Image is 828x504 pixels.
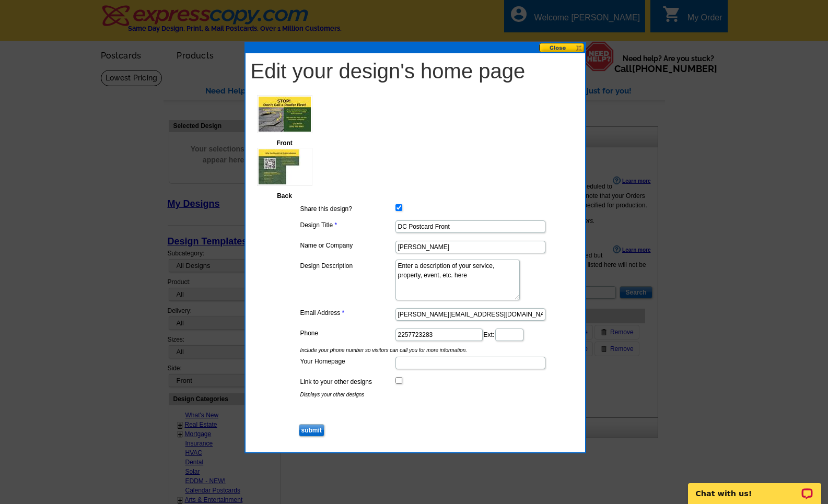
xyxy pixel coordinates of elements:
input: submit [299,424,324,437]
label: Name or Company [300,241,394,250]
span: Include your phone number so visitors can call you for more information. [298,346,576,354]
label: Share this design? [300,204,394,214]
label: Your Homepage [300,357,394,366]
img: small-thumb.jpg [257,95,312,133]
label: Design Title [300,220,394,230]
span: Front [276,139,293,147]
span: Back [277,192,292,200]
iframe: LiveChat chat widget [681,471,828,504]
label: Email Address [300,308,394,318]
label: Link to your other designs [300,377,394,386]
label: Phone [300,329,394,338]
dd: Ext: [298,326,576,342]
textarea: Enter a description of your service, property, event, etc. here [395,260,520,300]
span: Displays your other designs [298,391,576,398]
h1: Edit your design's home page [251,58,580,84]
label: Design Description [300,261,394,271]
img: small-thumb.jpg [257,148,312,186]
